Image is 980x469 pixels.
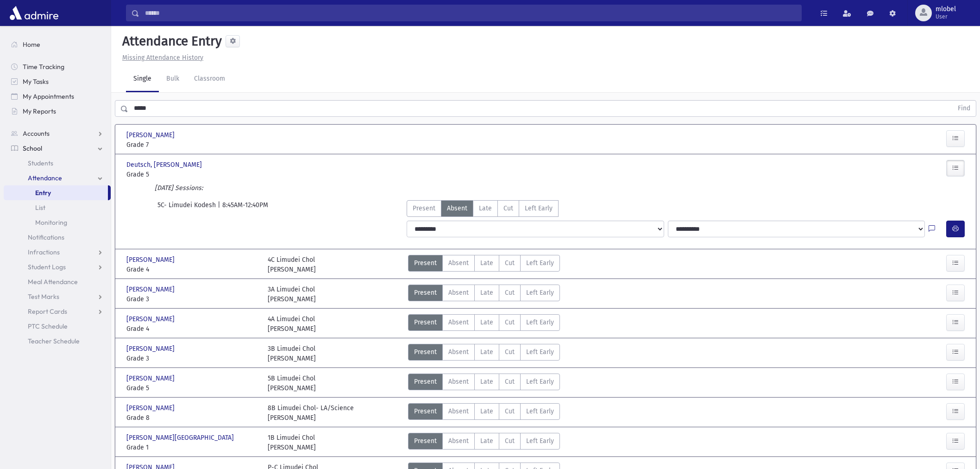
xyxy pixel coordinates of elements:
[7,4,61,22] img: AdmirePro
[526,406,554,416] span: Left Early
[28,307,67,316] span: Report Cards
[268,433,316,452] div: 1B Limudei Chol [PERSON_NAME]
[414,377,437,387] span: Present
[408,433,560,452] div: AttTypes
[479,203,492,213] span: Late
[447,203,467,213] span: Absent
[408,344,560,363] div: AttTypes
[23,63,64,71] span: Time Tracking
[4,89,111,104] a: My Appointments
[4,171,111,185] a: Attendance
[126,354,258,363] span: Grade 3
[448,347,469,357] span: Absent
[4,156,111,171] a: Students
[4,245,111,260] a: Infractions
[268,314,316,334] div: 4A Limudei Chol [PERSON_NAME]
[35,203,45,212] span: List
[28,292,59,301] span: Test Marks
[480,377,493,387] span: Late
[448,288,469,298] span: Absent
[159,66,187,92] a: Bulk
[414,347,437,357] span: Present
[218,200,222,217] span: |
[28,174,62,182] span: Attendance
[126,130,176,140] span: [PERSON_NAME]
[28,159,53,167] span: Students
[480,317,493,327] span: Late
[155,184,203,192] i: [DATE] Sessions:
[505,406,515,416] span: Cut
[126,413,258,423] span: Grade 8
[505,347,515,357] span: Cut
[126,294,258,304] span: Grade 3
[126,374,176,383] span: [PERSON_NAME]
[4,274,111,289] a: Meal Attendance
[407,200,559,217] div: AttTypes
[4,260,111,274] a: Student Logs
[414,288,437,298] span: Present
[268,374,316,393] div: 5B Limudei Chol [PERSON_NAME]
[4,215,111,230] a: Monitoring
[187,66,232,92] a: Classroom
[4,37,111,52] a: Home
[23,92,74,101] span: My Appointments
[4,334,111,349] a: Teacher Schedule
[126,160,204,170] span: Deutsch, [PERSON_NAME]
[126,66,159,92] a: Single
[408,255,560,274] div: AttTypes
[448,436,469,446] span: Absent
[23,144,42,152] span: School
[4,200,111,215] a: List
[126,403,176,413] span: [PERSON_NAME]
[936,13,956,20] span: User
[4,104,111,119] a: My Reports
[4,185,108,200] a: Entry
[268,285,316,304] div: 3A Limudei Chol [PERSON_NAME]
[952,101,976,116] button: Find
[126,255,176,265] span: [PERSON_NAME]
[505,436,515,446] span: Cut
[126,285,176,294] span: [PERSON_NAME]
[408,403,560,423] div: AttTypes
[448,258,469,268] span: Absent
[28,278,78,286] span: Meal Attendance
[268,344,316,363] div: 3B Limudei Chol [PERSON_NAME]
[139,5,801,21] input: Search
[414,406,437,416] span: Present
[126,443,258,452] span: Grade 1
[480,436,493,446] span: Late
[28,322,68,330] span: PTC Schedule
[413,203,435,213] span: Present
[505,258,515,268] span: Cut
[526,347,554,357] span: Left Early
[23,107,56,115] span: My Reports
[23,129,50,138] span: Accounts
[480,258,493,268] span: Late
[505,317,515,327] span: Cut
[526,377,554,387] span: Left Early
[414,258,437,268] span: Present
[28,248,60,256] span: Infractions
[126,265,258,274] span: Grade 4
[23,77,49,86] span: My Tasks
[526,258,554,268] span: Left Early
[126,324,258,334] span: Grade 4
[4,141,111,156] a: School
[268,255,316,274] div: 4C Limudei Chol [PERSON_NAME]
[126,433,236,443] span: [PERSON_NAME][GEOGRAPHIC_DATA]
[480,406,493,416] span: Late
[28,263,66,271] span: Student Logs
[126,383,258,393] span: Grade 5
[526,436,554,446] span: Left Early
[28,337,80,345] span: Teacher Schedule
[122,54,203,62] u: Missing Attendance History
[526,288,554,298] span: Left Early
[126,140,258,150] span: Grade 7
[23,40,40,49] span: Home
[525,203,553,213] span: Left Early
[28,233,64,241] span: Notifications
[448,377,469,387] span: Absent
[4,74,111,89] a: My Tasks
[480,288,493,298] span: Late
[408,285,560,304] div: AttTypes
